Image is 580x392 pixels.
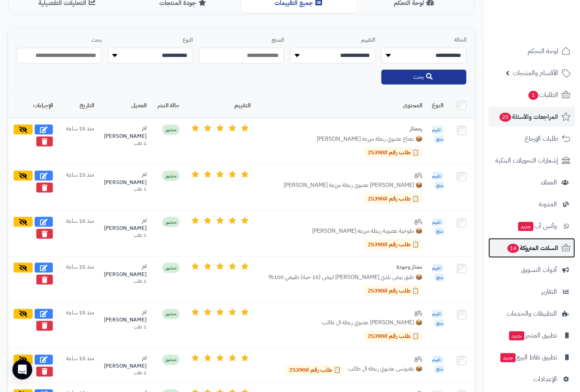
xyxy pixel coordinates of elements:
[541,286,557,298] span: التقارير
[528,90,538,100] span: 1
[199,36,284,44] label: المنتج
[433,172,444,189] span: تقييم منتج
[317,135,422,143] span: 📦 نعناع عضوي ربطة مزرعة [PERSON_NAME]
[488,129,575,149] a: طلبات الإرجاع
[58,257,99,303] td: منذ 15 ساعة
[322,319,422,327] span: 📦 [PERSON_NAME] عضوي ربطة ال طالب
[12,360,32,380] div: Open Intercom Messenger
[104,186,147,193] div: 1 طلب
[500,353,516,362] span: جديد
[433,264,444,281] span: تقييم منتج
[298,171,422,179] div: رائع
[364,239,422,250] a: 📋 طلب رقم #25390
[162,217,180,227] span: منشور
[499,112,511,122] span: 20
[433,126,444,143] span: تقييم منتج
[509,331,524,340] span: جديد
[290,36,375,44] label: التقييم
[162,355,180,365] span: منشور
[488,282,575,302] a: التقارير
[162,125,180,135] span: منشور
[104,125,147,140] div: ام [PERSON_NAME]
[521,264,557,276] span: أدوات التسويق
[427,93,449,118] th: النوع
[58,349,99,383] td: منذ 15 ساعة
[298,125,422,133] div: رممتاز
[104,263,147,278] div: ام [PERSON_NAME]
[298,263,422,271] div: ممتاز وجودة
[518,222,533,231] span: جديد
[488,85,575,105] a: الطلبات1
[488,238,575,258] a: السلات المتروكة14
[108,36,193,44] label: النوع
[488,260,575,280] a: أدوات التسويق
[162,171,180,181] span: منشور
[364,147,422,158] a: 📋 طلب رقم #25390
[104,278,147,285] div: 1 طلب
[433,218,444,236] span: تقييم منتج
[433,356,444,373] span: تقييم منتج
[58,165,99,211] td: منذ 15 ساعة
[507,243,519,253] span: 14
[381,36,466,44] label: الحالة
[256,93,427,118] th: المحتوى
[488,41,575,61] a: لوحة التحكم
[268,273,422,281] span: 📦 طبق بيض بلدي [PERSON_NAME] ابيض (15 حبة) طبيعي 100%
[488,369,575,389] a: الإعدادات
[488,347,575,367] a: تطبيق نقاط البيعجديد
[104,232,147,239] div: 1 طلب
[104,217,147,232] div: ام [PERSON_NAME]
[488,107,575,127] a: المراجعات والأسئلة20
[525,133,558,144] span: طلبات الإرجاع
[488,151,575,170] a: إشعارات التحويلات البنكية
[433,310,444,328] span: تقييم منتج
[495,155,558,166] span: إشعارات التحويلات البنكية
[104,309,147,324] div: ام [PERSON_NAME]
[58,118,99,164] td: منذ 15 ساعة
[99,93,152,118] th: العميل
[104,370,147,377] div: 1 طلب
[488,194,575,214] a: المدونة
[381,70,466,85] button: بحث
[286,365,344,376] a: 📋 طلب رقم #25390
[58,302,99,349] td: منذ 15 ساعة
[508,330,557,341] span: تطبيق المتجر
[541,177,557,188] span: العملاء
[104,355,147,370] div: ام [PERSON_NAME]
[488,172,575,192] a: العملاء
[162,309,180,319] span: منشور
[539,198,557,210] span: المدونة
[488,216,575,236] a: وآتس آبجديد
[348,365,422,376] span: 📦 بقدونس عضوي ربطة ال طالب
[507,242,558,254] span: السلات المتروكة
[507,308,557,319] span: التطبيقات والخدمات
[162,263,180,273] span: منشور
[488,326,575,345] a: تطبيق المتجرجديد
[298,309,422,317] div: رائع
[364,286,422,296] a: 📋 طلب رقم #25390
[17,36,102,44] label: بحث
[284,181,422,189] span: 📦 [PERSON_NAME] عضوي ربطة مزرعة [PERSON_NAME]
[528,45,558,57] span: لوحة التحكم
[298,355,422,363] div: رائع
[488,304,575,324] a: التطبيقات والخدمات
[312,227,422,235] span: 📦 ملوخية عضوية ربطة مزرعة [PERSON_NAME]
[364,194,422,204] a: 📋 طلب رقم #25390
[528,89,558,101] span: الطلبات
[185,93,256,118] th: التقييم
[152,93,185,118] th: حالة النشر
[58,210,99,257] td: منذ 15 ساعة
[524,16,572,33] img: logo-2.png
[499,111,558,123] span: المراجعات والأسئلة
[500,352,557,363] span: تطبيق نقاط البيع
[104,140,147,147] div: 1 طلب
[104,171,147,186] div: ام [PERSON_NAME]
[364,331,422,342] a: 📋 طلب رقم #25390
[517,220,557,232] span: وآتس آب
[8,93,58,118] th: الإجراءات
[513,67,558,79] span: الأقسام والمنتجات
[58,93,99,118] th: التاريخ
[533,373,557,385] span: الإعدادات
[298,217,422,225] div: رائع
[104,324,147,331] div: 1 طلب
